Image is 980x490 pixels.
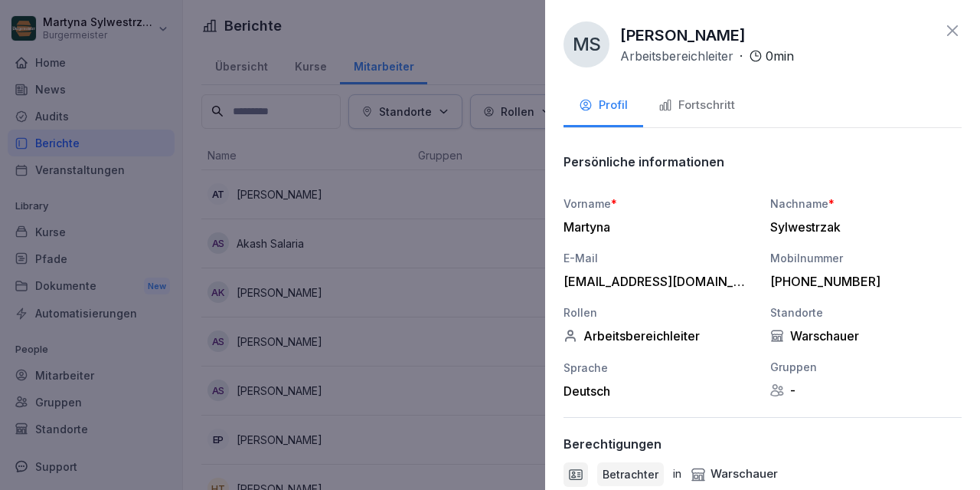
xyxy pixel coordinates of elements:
div: Mobilnummer [770,250,962,266]
div: E-Mail [563,250,755,266]
div: Rollen [563,304,755,321]
div: MS [563,21,609,67]
div: [EMAIL_ADDRESS][DOMAIN_NAME] [563,274,747,289]
p: Berechtigungen [563,436,661,452]
div: Vorname [563,196,755,212]
button: Fortschritt [643,86,750,127]
div: Sylwestrzak [770,219,954,235]
div: Gruppen [770,359,962,375]
div: [PHONE_NUMBER] [770,274,954,289]
div: · [620,47,794,65]
button: Profil [563,86,643,127]
div: Nachname [770,196,962,212]
p: Betrachter [603,466,658,482]
div: Deutsch [563,383,755,399]
p: [PERSON_NAME] [620,24,746,47]
div: Profil [579,97,628,114]
div: Standorte [770,304,962,321]
div: Sprache [563,360,755,376]
div: Fortschritt [658,97,735,114]
div: Warschauer [691,465,778,483]
div: Martyna [563,219,747,235]
p: Arbeitsbereichleiter [620,47,733,65]
p: 0 min [766,47,794,65]
div: - [770,383,962,398]
div: Warschauer [770,328,962,344]
div: Arbeitsbereichleiter [563,328,755,344]
p: Persönliche informationen [563,154,724,169]
p: in [673,465,681,483]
